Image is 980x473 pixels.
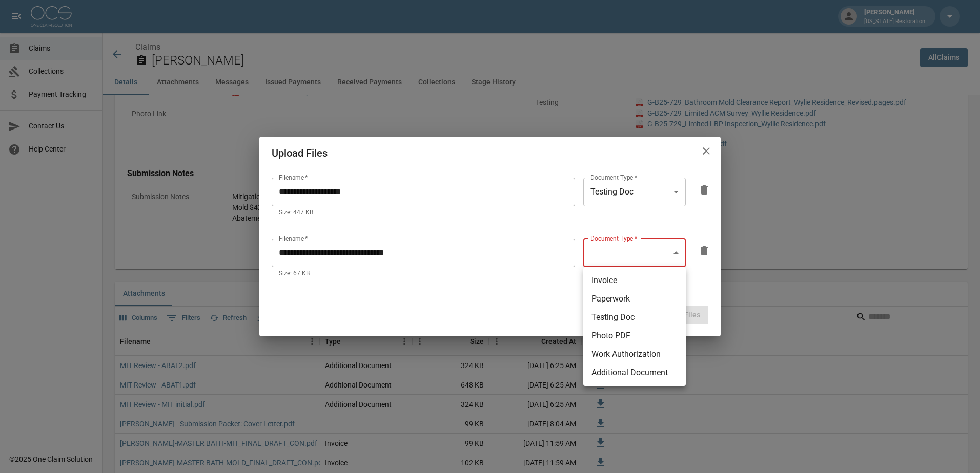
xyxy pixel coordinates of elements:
[583,290,686,308] li: Paperwork
[583,327,686,345] li: Photo PDF
[583,363,686,382] li: Additional Document
[583,271,686,290] li: Invoice
[583,345,686,363] li: Work Authorization
[583,308,686,327] li: Testing Doc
